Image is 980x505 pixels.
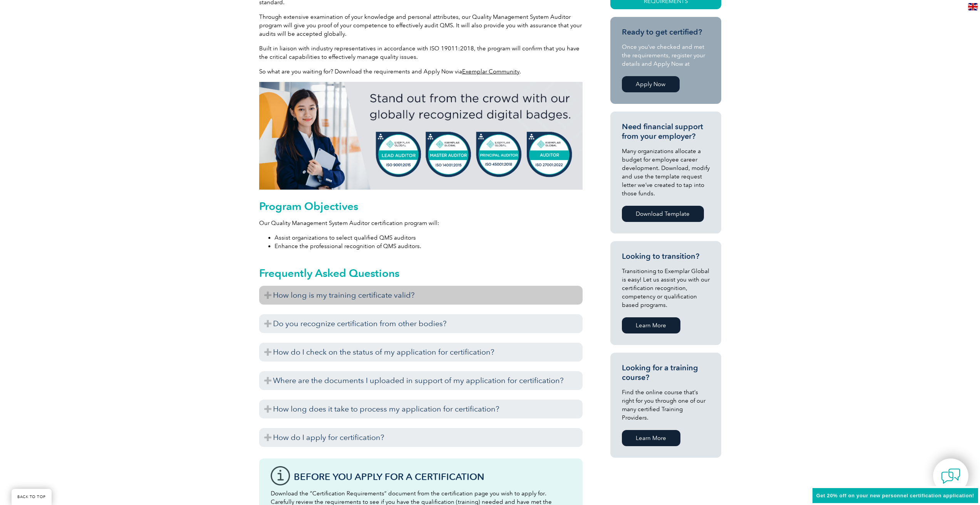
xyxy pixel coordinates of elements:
img: contact-chat.png [941,467,960,486]
p: So what are you waiting for? Download the requirements and Apply Now via . [259,67,583,76]
li: Enhance the professional recognition of QMS auditors. [275,242,583,250]
span: Get 20% off on your new personnel certification application! [816,493,974,498]
a: Apply Now [622,76,680,92]
a: Learn More [622,430,680,446]
a: BACK TO TOP [12,489,52,505]
p: Once you’ve checked and met the requirements, register your details and Apply Now at [622,43,710,68]
h3: Need financial support from your employer? [622,122,710,141]
p: Built in liaison with industry representatives in accordance with ISO 19011:2018, the program wil... [259,44,583,61]
p: Find the online course that’s right for you through one of our many certified Training Providers. [622,388,710,422]
h2: Program Objectives [259,200,583,212]
p: Many organizations allocate a budget for employee career development. Download, modify and use th... [622,147,710,198]
h2: Frequently Asked Questions [259,267,583,279]
h3: Do you recognize certification from other bodies? [259,314,583,333]
p: Our Quality Management System Auditor certification program will: [259,219,583,227]
li: Assist organizations to select qualified QMS auditors [275,233,583,242]
p: Transitioning to Exemplar Global is easy! Let us assist you with our certification recognition, c... [622,267,710,309]
h3: Looking for a training course? [622,363,710,382]
h3: Where are the documents I uploaded in support of my application for certification? [259,371,583,390]
h3: How long is my training certificate valid? [259,286,583,305]
h3: Ready to get certified? [622,27,710,37]
h3: Before You Apply For a Certification [294,472,571,482]
h3: Looking to transition? [622,252,710,261]
h3: How do I apply for certification? [259,428,583,447]
h3: How do I check on the status of my application for certification? [259,343,583,362]
h3: How long does it take to process my application for certification? [259,400,583,418]
img: badges [259,82,583,190]
p: Through extensive examination of your knowledge and personal attributes, our Quality Management S... [259,13,583,38]
a: Download Template [622,206,704,222]
img: en [968,3,978,10]
a: Learn More [622,317,680,333]
a: Exemplar Community [462,68,519,75]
